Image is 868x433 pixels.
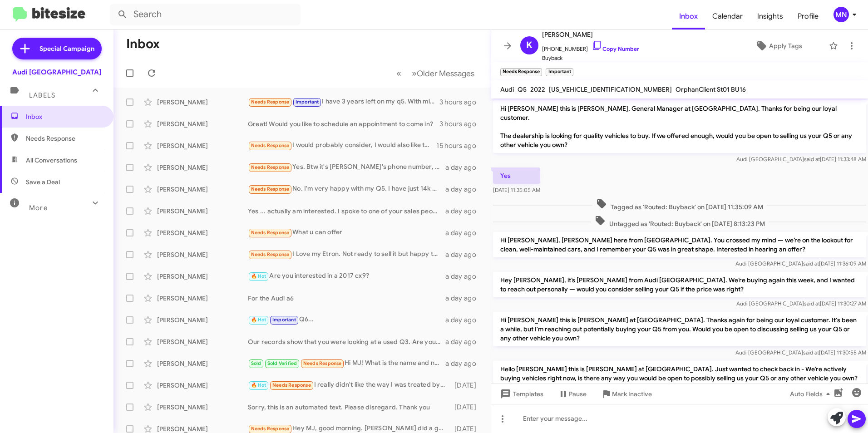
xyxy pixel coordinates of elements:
[29,91,55,99] span: Labels
[542,54,639,63] span: Buyback
[445,272,483,281] div: a day ago
[493,100,866,153] p: Hi [PERSON_NAME] this is [PERSON_NAME], General Manager at [GEOGRAPHIC_DATA]. Thanks for being ou...
[672,3,705,30] a: Inbox
[445,337,483,346] div: a day ago
[251,273,266,279] span: 🔥 Hot
[157,337,248,346] div: [PERSON_NAME]
[248,184,445,194] div: No. I'm very happy with my Q5. I have just 14k miles on it and it runs great. Thank you for reach...
[157,207,248,216] div: [PERSON_NAME]
[546,68,573,76] small: Important
[591,215,769,228] span: Untagged as 'Routed: Buyback' on [DATE] 8:13:23 PM
[445,294,483,303] div: a day ago
[790,3,826,30] a: Profile
[248,315,445,325] div: Q6...
[157,359,248,368] div: [PERSON_NAME]
[803,349,819,356] span: said at
[493,272,866,297] p: Hey [PERSON_NAME], it’s [PERSON_NAME] from Audi [GEOGRAPHIC_DATA]. We’re buying again this week, ...
[804,156,820,162] span: said at
[493,167,540,184] p: Yes
[29,204,48,212] span: More
[157,381,248,390] div: [PERSON_NAME]
[110,4,301,25] input: Search
[26,134,103,143] span: Needs Response
[445,315,483,325] div: a day ago
[445,228,483,237] div: a day ago
[445,359,483,368] div: a day ago
[251,143,290,148] span: Needs Response
[248,271,445,281] div: Are you interested in a 2017 cx9?
[157,315,248,325] div: [PERSON_NAME]
[251,186,290,192] span: Needs Response
[406,64,480,83] button: Next
[391,64,407,83] button: Previous
[769,38,802,54] span: Apply Tags
[826,7,858,22] button: MN
[157,403,248,412] div: [PERSON_NAME]
[736,300,866,307] span: Audi [GEOGRAPHIC_DATA] [DATE] 11:30:27 AM
[12,38,102,59] a: Special Campaign
[542,40,639,54] span: [PHONE_NUMBER]
[450,403,483,412] div: [DATE]
[542,29,639,40] span: [PERSON_NAME]
[594,386,659,402] button: Mark Inactive
[157,185,248,194] div: [PERSON_NAME]
[612,386,652,402] span: Mark Inactive
[251,317,266,323] span: 🔥 Hot
[569,386,587,402] span: Pause
[493,232,866,257] p: Hi [PERSON_NAME], [PERSON_NAME] here from [GEOGRAPHIC_DATA]. You crossed my mind — we’re on the l...
[445,185,483,194] div: a day ago
[735,349,866,356] span: Audi [GEOGRAPHIC_DATA] [DATE] 11:30:55 AM
[248,337,445,346] div: Our records show that you were looking at a used Q3. Are you looking to lease a new Q3?
[251,382,266,388] span: 🔥 Hot
[248,380,450,390] div: I really didn't like the way I was treated by [PERSON_NAME] though. Super rude guy ... worst expe...
[450,381,483,390] div: [DATE]
[391,64,480,83] nav: Page navigation example
[750,3,790,30] a: Insights
[493,187,540,193] span: [DATE] 11:35:05 AM
[248,97,439,107] div: I have 3 years left on my q5. With minimal damage in rear bumper and front grill. Is selling stil...
[551,386,594,402] button: Pause
[126,37,160,51] h1: Inbox
[396,68,401,79] span: «
[157,98,248,107] div: [PERSON_NAME]
[530,85,545,93] span: 2022
[735,260,866,267] span: Audi [GEOGRAPHIC_DATA] [DATE] 11:36:09 AM
[248,403,450,412] div: Sorry, this is an automated text. Please disregard. Thank you
[833,7,849,22] div: MN
[445,250,483,259] div: a day ago
[157,294,248,303] div: [PERSON_NAME]
[436,141,483,150] div: 15 hours ago
[491,386,551,402] button: Templates
[736,156,866,162] span: Audi [GEOGRAPHIC_DATA] [DATE] 11:33:48 AM
[157,228,248,237] div: [PERSON_NAME]
[248,249,445,260] div: I Love my Etron. Not ready to sell it but happy to come Some time to discuss an upgrade to a Q 6 ...
[272,382,311,388] span: Needs Response
[412,68,417,79] span: »
[732,38,824,54] button: Apply Tags
[157,272,248,281] div: [PERSON_NAME]
[592,45,639,52] a: Copy Number
[248,207,445,216] div: Yes ... actually am interested. I spoke to one of your sales people there last week when I had my...
[439,98,483,107] div: 3 hours ago
[493,361,866,386] p: Hello [PERSON_NAME] this is [PERSON_NAME] at [GEOGRAPHIC_DATA]. Just wanted to check back in - We...
[303,360,342,366] span: Needs Response
[705,3,750,30] a: Calendar
[251,164,290,170] span: Needs Response
[248,227,445,238] div: What u can offer
[248,294,445,303] div: For the Audi a6
[803,260,819,267] span: said at
[26,112,103,121] span: Inbox
[676,85,746,93] span: OrphanClient St01 BU16
[296,99,319,105] span: Important
[157,250,248,259] div: [PERSON_NAME]
[592,198,767,212] span: Tagged as 'Routed: Buyback' on [DATE] 11:35:09 AM
[26,177,60,187] span: Save a Deal
[493,312,866,346] p: Hi [PERSON_NAME] this is [PERSON_NAME] at [GEOGRAPHIC_DATA]. Thanks again for being our loyal cus...
[439,119,483,128] div: 3 hours ago
[157,163,248,172] div: [PERSON_NAME]
[157,119,248,128] div: [PERSON_NAME]
[518,85,527,93] span: Q5
[251,230,290,236] span: Needs Response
